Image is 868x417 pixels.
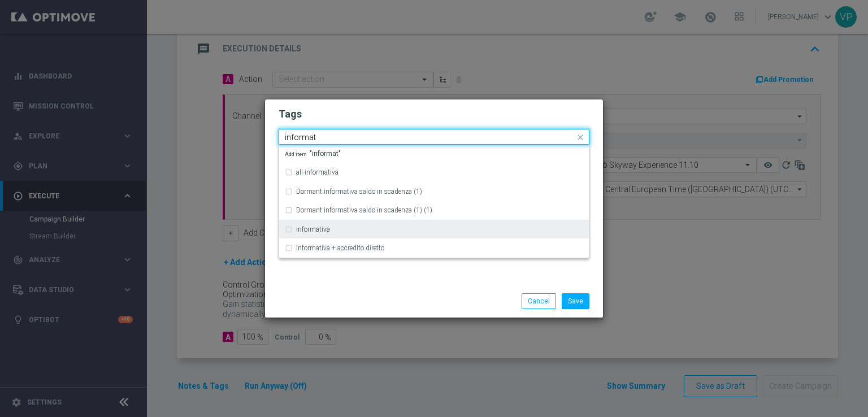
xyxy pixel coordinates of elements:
[522,293,556,309] button: Cancel
[285,163,583,181] div: all-informativa
[296,169,338,176] label: all-informativa
[285,183,583,201] div: Dormant informativa saldo in scadenza (1)
[285,201,583,219] div: Dormant informativa saldo in scadenza (1) (1)
[296,207,432,214] label: Dormant informativa saldo in scadenza (1) (1)
[279,107,589,121] h2: Tags
[285,220,583,238] div: informativa
[285,239,583,257] div: informativa + accredito diretto
[296,188,422,195] label: Dormant informativa saldo in scadenza (1)
[279,145,589,258] ng-dropdown-panel: Options list
[296,245,384,251] label: informativa + accredito diretto
[296,226,330,233] label: informativa
[285,150,341,157] span: "informat"
[562,293,589,309] button: Save
[285,151,310,157] span: Add item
